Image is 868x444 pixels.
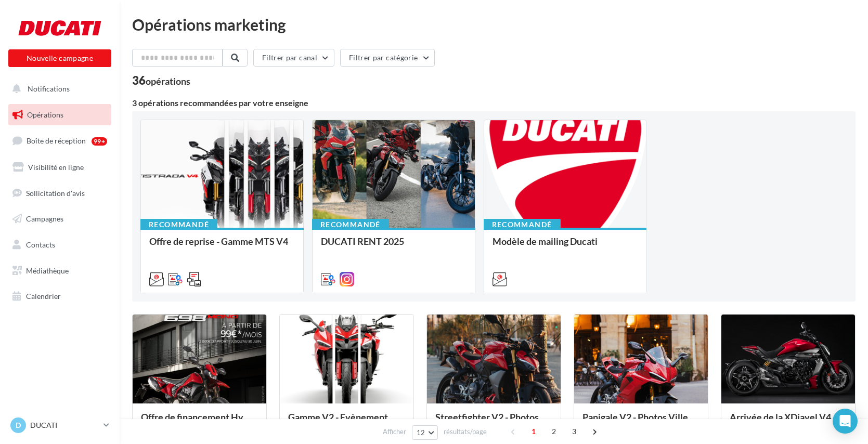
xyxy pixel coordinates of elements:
div: opérations [146,76,190,86]
div: 36 [132,75,190,86]
div: Opérations marketing [132,17,856,32]
span: Boîte de réception [27,136,86,145]
span: Afficher [383,427,406,437]
button: Filtrer par canal [253,49,334,67]
div: 3 opérations recommandées par votre enseigne [132,99,856,107]
div: Open Intercom Messenger [833,409,858,434]
span: Contacts [26,240,55,249]
button: Notifications [6,78,109,100]
button: Filtrer par catégorie [340,49,435,67]
a: Boîte de réception99+ [6,129,113,152]
span: Visibilité en ligne [28,163,84,172]
div: Offre de reprise - Gamme MTS V4 [149,236,295,257]
span: 12 [417,428,425,437]
a: Contacts [6,234,113,256]
div: Recommandé [312,219,389,230]
button: 12 [412,425,438,440]
span: 1 [525,423,542,440]
span: Notifications [28,84,70,93]
span: D [16,420,21,430]
div: Offre de financement Hypermotard 698 Mono [141,412,258,433]
span: Campagnes [26,214,63,223]
div: Panigale V2 - Photos Ville [582,412,699,433]
div: Recommandé [140,219,217,230]
a: Opérations [6,104,113,126]
a: Sollicitation d'avis [6,182,113,204]
a: D DUCATI [8,415,111,435]
span: Médiathèque [26,266,69,275]
div: Gamme V2 - Evènement en concession [288,412,405,433]
p: DUCATI [30,420,99,430]
a: Médiathèque [6,260,113,282]
div: 99+ [92,137,107,146]
span: résultats/page [444,427,487,437]
div: Arrivée de la XDiavel V4 en concession [730,412,847,433]
a: Visibilité en ligne [6,156,113,178]
a: Campagnes [6,208,113,230]
span: Calendrier [26,292,61,301]
span: Opérations [27,110,63,119]
button: Nouvelle campagne [8,49,111,67]
div: Recommandé [484,219,561,230]
span: 3 [566,423,582,440]
div: Streetfighter V2 - Photos Ville [435,412,552,433]
div: Modèle de mailing Ducati [493,236,638,257]
span: Sollicitation d'avis [26,188,85,197]
a: Calendrier [6,285,113,307]
span: 2 [546,423,562,440]
div: DUCATI RENT 2025 [321,236,467,257]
